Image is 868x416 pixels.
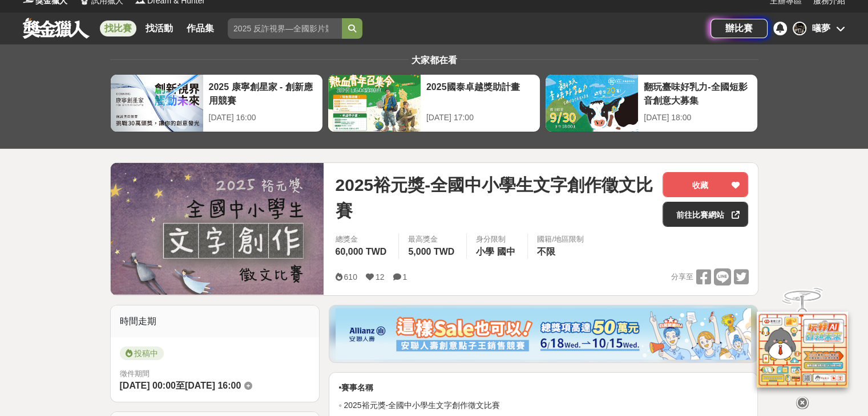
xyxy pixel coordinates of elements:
div: 時間走期 [111,305,320,337]
span: 最高獎金 [408,234,457,245]
span: 1 [402,272,407,282]
span: 小學 [476,247,494,256]
span: 至 [176,381,185,390]
input: 2025 反詐視界—全國影片競賽 [228,18,342,39]
span: 總獎金 [335,234,389,245]
span: 60,000 TWD [335,247,386,256]
span: 12 [376,272,385,282]
p: ◦ 2025裕元獎-全國中小學生文字創作徵文比賽 [338,399,748,411]
img: Avatar [794,23,805,34]
span: 大家都在看 [409,55,460,65]
div: 2025 康寧創星家 - 創新應用競賽 [209,80,317,106]
a: 找活動 [141,21,177,36]
img: Cover Image [111,163,324,295]
span: [DATE] 00:00 [120,381,176,390]
div: 身分限制 [476,234,518,245]
p: • [338,382,748,394]
div: [DATE] 16:00 [209,112,317,124]
div: 2025國泰卓越獎助計畫 [426,80,534,106]
span: 不限 [537,247,555,256]
div: 翻玩臺味好乳力-全國短影音創意大募集 [644,80,752,106]
div: 國籍/地區限制 [537,234,584,245]
span: 5,000 TWD [408,247,454,256]
span: 分享至 [671,268,693,286]
a: 辦比賽 [710,19,768,38]
a: 作品集 [182,21,219,36]
span: [DATE] 16:00 [185,381,241,390]
button: 收藏 [663,172,748,197]
a: 翻玩臺味好乳力-全國短影音創意大募集[DATE] 18:00 [545,74,758,132]
div: 㬢夢 [812,22,830,35]
div: [DATE] 17:00 [426,112,534,124]
a: 2025國泰卓越獎助計畫[DATE] 17:00 [328,74,540,132]
a: 2025 康寧創星家 - 創新應用競賽[DATE] 16:00 [110,74,323,132]
a: 前往比賽網站 [663,202,748,227]
div: [DATE] 18:00 [644,112,752,124]
span: 國中 [497,247,515,256]
img: d2146d9a-e6f6-4337-9592-8cefde37ba6b.png [757,311,848,387]
a: 找比賽 [100,21,136,36]
span: 2025裕元獎-全國中小學生文字創作徵文比賽 [335,172,653,223]
strong: 賽事名稱 [341,383,373,392]
span: 徵件期間 [120,369,150,378]
span: 投稿中 [120,346,164,360]
span: 610 [344,272,357,282]
img: dcc59076-91c0-4acb-9c6b-a1d413182f46.png [336,308,751,360]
